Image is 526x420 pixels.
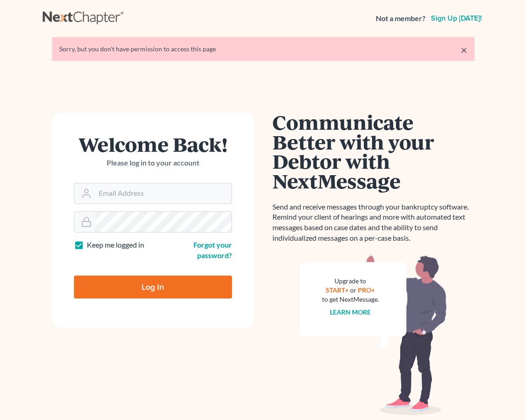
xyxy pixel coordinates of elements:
div: to get NextMessage. [322,295,379,304]
div: Sorry, but you don't have permission to access this page [59,44,467,54]
a: Forgot your password? [193,240,232,260]
h1: Welcome Back! [74,134,232,154]
p: Please log in to your account [74,158,232,168]
a: Sign up [DATE]! [429,15,484,22]
a: Learn more [330,308,371,316]
img: nextmessage_bg-59042aed3d76b12b5cd301f8e5b87938c9018125f34e5fa2b7a6b67550977c72.svg [300,254,447,415]
input: Email Address [95,183,232,204]
h1: Communicate Better with your Debtor with NextMessage [272,112,475,191]
div: Upgrade to [322,276,379,286]
strong: Not a member? [376,13,425,24]
label: Keep me logged in [87,240,144,250]
a: PRO+ [358,286,375,294]
a: × [461,44,467,55]
span: or [350,286,356,294]
a: START+ [326,286,349,294]
p: Send and receive messages through your bankruptcy software. Remind your client of hearings and mo... [272,202,475,243]
input: Log In [74,276,232,298]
